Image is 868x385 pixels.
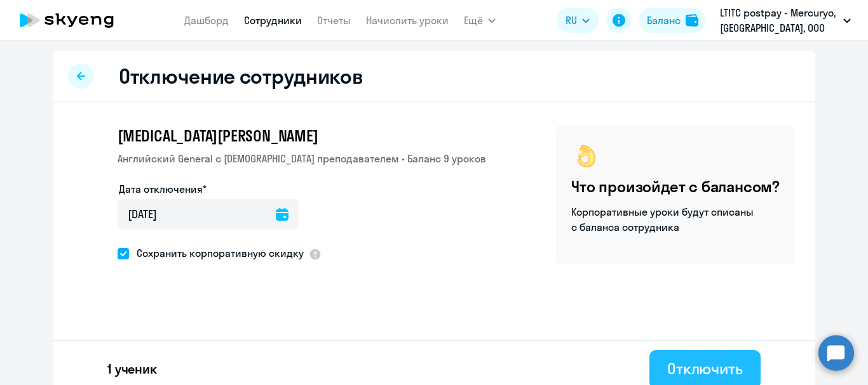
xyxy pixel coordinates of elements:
[366,14,449,27] a: Начислить уроки
[129,245,304,261] span: Сохранить корпоративную скидку
[118,126,318,146] span: [MEDICAL_DATA][PERSON_NAME]
[118,151,486,166] p: Английский General с [DEMOGRAPHIC_DATA] преподавателем • Баланс 9 уроков
[667,358,743,379] div: Отключить
[714,5,857,36] button: LTITC postpay - Mercuryo, [GEOGRAPHIC_DATA], ООО
[639,8,706,33] button: Балансbalance
[464,8,496,33] button: Ещё
[119,63,363,89] h2: Отключение сотрудников
[686,14,698,27] img: balance
[571,176,780,197] h4: Что произойдет с балансом?
[720,5,838,36] p: LTITC postpay - Mercuryo, [GEOGRAPHIC_DATA], ООО
[566,13,577,28] span: RU
[119,181,207,197] label: Дата отключения*
[184,14,229,27] a: Дашборд
[557,8,599,33] button: RU
[244,14,302,27] a: Сотрудники
[571,141,602,171] img: ok
[571,204,756,235] p: Корпоративные уроки будут списаны с баланса сотрудника
[464,13,483,28] span: Ещё
[647,13,681,28] div: Баланс
[107,360,157,378] p: 1 ученик
[118,199,299,230] input: дд.мм.гггг
[317,14,351,27] a: Отчеты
